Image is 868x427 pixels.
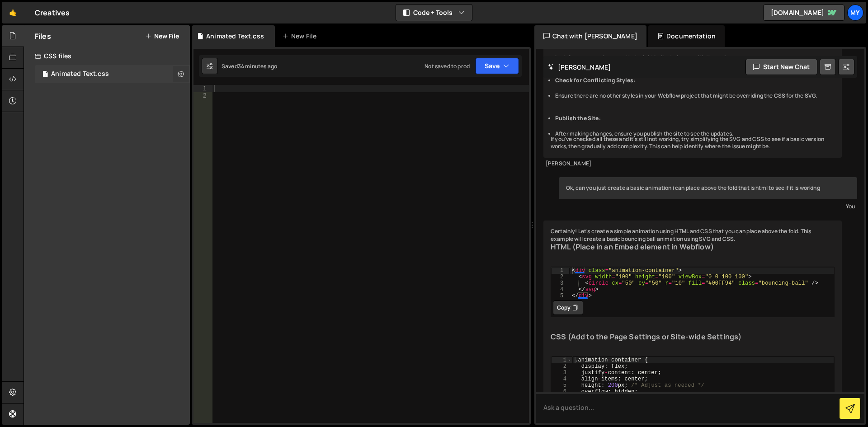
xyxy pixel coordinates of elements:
[206,32,264,41] div: Animated Text.css
[552,389,572,395] div: 6
[552,370,572,376] div: 3
[552,357,572,363] div: 1
[42,71,48,79] span: 1
[551,243,835,251] h3: HTML (Place in an Embed element in Webflow)
[193,92,212,99] div: 2
[552,280,569,286] div: 3
[238,62,277,70] div: 34 minutes ago
[546,160,840,168] div: [PERSON_NAME]
[552,286,569,293] div: 4
[847,5,863,21] a: My
[548,63,611,71] h2: [PERSON_NAME]
[35,7,70,18] div: Creatives
[559,177,857,199] div: Ok, can you just create a basic animation i can place above the fold that is html to see if it is...
[555,114,599,122] strong: Publish the Site
[51,70,109,78] div: Animated Text.css
[35,31,51,41] h2: Files
[24,47,190,65] div: CSS files
[555,115,835,122] li: :
[561,202,855,211] div: You
[555,76,633,84] strong: Check for Conflicting Styles
[552,382,572,389] div: 5
[552,267,569,274] div: 1
[745,59,817,75] button: Start new chat
[551,333,835,341] h3: CSS (Add to the Page Settings or Site-wide Settings)
[282,32,320,41] div: New File
[222,62,277,70] div: Saved
[396,5,472,21] button: Code + Tools
[552,363,572,370] div: 2
[193,85,212,92] div: 1
[555,77,835,84] li: :
[552,274,569,280] div: 2
[35,65,190,83] div: 17110/47183.css
[555,130,835,138] li: After making changes, ensure you publish the site to see the updates.
[552,376,572,382] div: 4
[555,92,835,100] li: Ensure there are no other styles in your Webflow project that might be overriding the CSS for the...
[555,54,835,62] li: Look for any console errors that might indicate issues with the code.
[475,58,519,74] button: Save
[648,25,725,47] div: Documentation
[552,293,569,299] div: 5
[534,25,646,47] div: Chat with [PERSON_NAME]
[763,5,844,21] a: [DOMAIN_NAME]
[425,62,470,70] div: Not saved to prod
[145,33,179,40] button: New File
[553,300,583,315] button: Copy
[2,2,24,23] a: 🤙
